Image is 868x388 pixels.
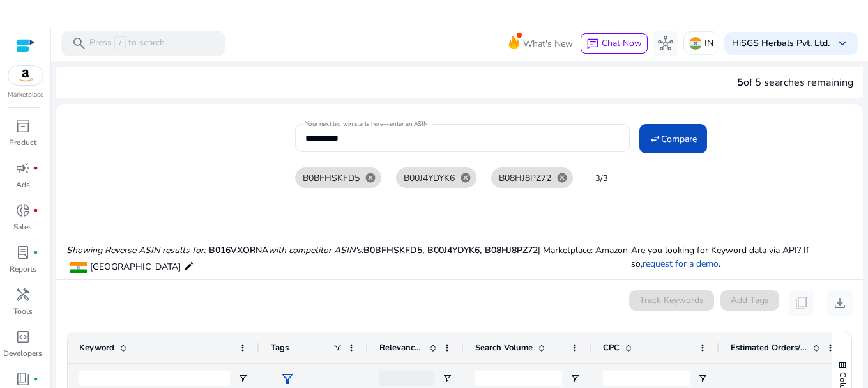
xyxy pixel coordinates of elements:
span: Search Volume [475,342,533,353]
input: Search Volume Filter Input [475,371,562,386]
input: CPC Filter Input [603,371,690,386]
div: of 5 searches remaining [737,75,853,90]
i: with competitor ASIN's: [268,244,363,256]
span: handyman [15,287,31,302]
span: B016VXORNA [209,244,268,256]
p: Hi [732,39,830,48]
input: Keyword Filter Input [79,371,230,386]
i: Showing Reverse ASIN results for: [66,244,206,256]
span: download [832,295,848,311]
button: Open Filter Menu [238,373,248,384]
span: Tags [271,342,289,353]
span: fiber_manual_record [33,208,38,213]
span: campaign [15,160,31,176]
span: Compare [661,132,697,146]
span: code_blocks [15,329,31,345]
span: / [114,36,126,50]
mat-hint: 3/3 [595,171,608,185]
mat-icon: cancel [455,172,476,183]
p: Product [9,137,36,148]
span: Keyword [79,342,114,353]
button: hub [653,31,678,56]
span: B00J4YDYK6 [427,244,485,256]
span: Relevance Score [379,342,424,353]
span: keyboard_arrow_down [835,36,850,51]
span: [GEOGRAPHIC_DATA] [90,261,181,273]
span: filter_alt [280,371,295,387]
span: B08HJ8PZ72 [485,244,538,256]
p: Marketplace [8,90,43,100]
span: chat [586,38,599,50]
span: CPC [603,342,620,353]
span: , [422,244,427,256]
span: B0BFHSKFD5 [303,171,360,185]
button: Open Filter Menu [570,373,580,384]
b: SGS Herbals Pvt. Ltd. [741,37,830,49]
mat-icon: cancel [551,172,573,183]
p: Ads [16,179,30,190]
span: B08HJ8PZ72 [499,171,551,185]
img: amazon.svg [8,66,43,85]
span: fiber_manual_record [33,166,38,171]
p: Developers [3,348,42,359]
p: Press to search [89,36,165,50]
span: book_4 [15,371,31,387]
button: chatChat Now [581,33,648,54]
a: request for a demo [643,258,719,270]
span: 5 [737,75,743,89]
span: search [72,36,87,51]
span: fiber_manual_record [33,250,38,255]
mat-label: Your next big win starts here—enter an ASIN [305,120,427,128]
button: Open Filter Menu [442,373,452,384]
span: hub [658,36,673,51]
mat-icon: swap_horiz [650,133,661,144]
span: donut_small [15,203,31,218]
span: Chat Now [602,37,642,49]
button: Open Filter Menu [697,373,708,384]
span: lab_profile [15,245,31,260]
mat-icon: edit [184,258,194,274]
span: Estimated Orders/Month [731,342,807,353]
p: IN [704,32,713,54]
img: in.svg [689,37,702,50]
p: Are you looking for Keyword data via API? If so, . [631,244,853,270]
button: download [827,290,853,316]
p: Reports [10,263,36,275]
span: fiber_manual_record [33,376,38,382]
button: Compare [639,124,707,153]
p: Tools [13,306,33,317]
span: , [480,244,485,256]
span: B00J4YDYK6 [404,171,455,185]
span: B0BFHSKFD5 [363,244,427,256]
span: | Marketplace: Amazon [538,244,628,256]
span: What's New [523,33,573,55]
span: inventory_2 [15,118,31,134]
p: Sales [13,221,32,233]
mat-icon: cancel [360,172,381,183]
